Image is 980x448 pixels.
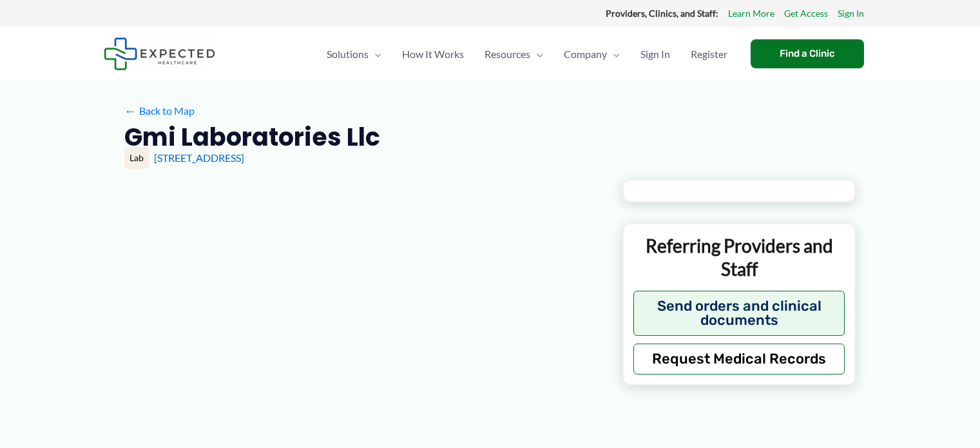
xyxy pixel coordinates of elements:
span: Menu Toggle [369,32,381,77]
a: SolutionsMenu Toggle [316,32,392,77]
span: Solutions [327,32,369,77]
span: Sign In [640,32,670,77]
span: How It Works [402,32,464,77]
a: CompanyMenu Toggle [553,32,630,77]
span: Resources [485,32,530,77]
button: Send orders and clinical documents [633,291,845,336]
a: Find a Clinic [751,39,864,68]
a: Sign In [630,32,680,77]
a: Get Access [784,5,828,22]
span: Menu Toggle [607,32,620,77]
nav: Primary Site Navigation [316,32,738,77]
h2: Gmi Laboratories Llc [124,121,380,153]
a: Register [680,32,738,77]
span: ← [124,104,137,117]
a: Learn More [728,5,774,22]
a: ←Back to Map [124,101,195,121]
span: Register [691,32,727,77]
a: Sign In [838,5,864,22]
span: Menu Toggle [530,32,543,77]
a: [STREET_ADDRESS] [154,151,244,164]
span: Company [564,32,607,77]
strong: Providers, Clinics, and Staff: [606,8,718,19]
p: Referring Providers and Staff [633,234,845,281]
div: Lab [124,147,149,169]
img: Expected Healthcare Logo - side, dark font, small [104,37,215,70]
button: Request Medical Records [633,344,845,375]
a: ResourcesMenu Toggle [474,32,553,77]
a: How It Works [392,32,474,77]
